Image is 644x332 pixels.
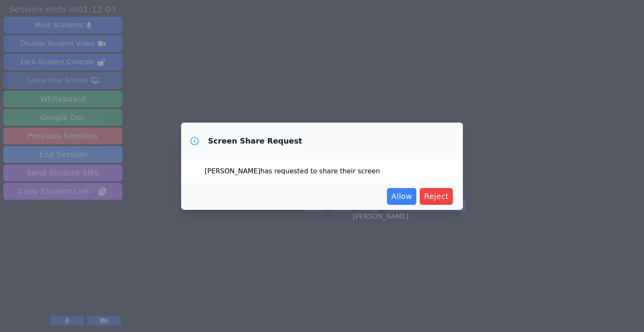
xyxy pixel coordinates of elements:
[181,159,463,183] div: [PERSON_NAME] has requested to share their screen
[420,188,453,205] button: Reject
[424,191,449,202] span: Reject
[391,191,412,202] span: Allow
[387,188,416,205] button: Allow
[208,136,302,146] h3: Screen Share Request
